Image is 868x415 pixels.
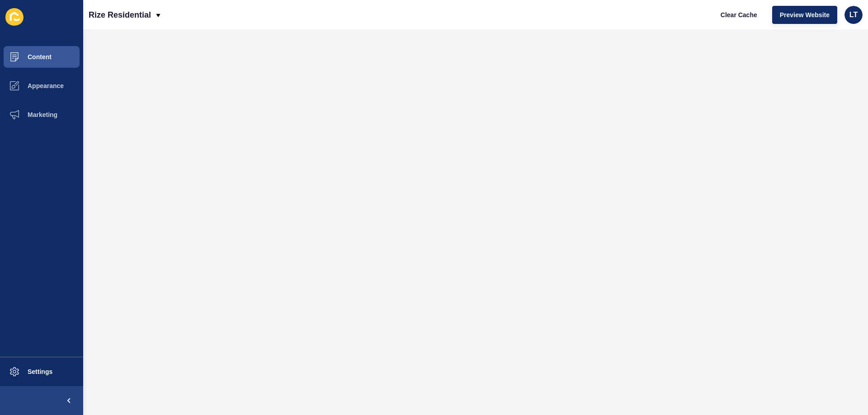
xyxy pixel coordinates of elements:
button: Clear Cache [713,6,765,24]
p: Rize Residential [89,4,151,26]
span: Preview Website [780,10,830,19]
span: Clear Cache [721,10,757,19]
span: LT [849,10,858,19]
button: Preview Website [772,6,837,24]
